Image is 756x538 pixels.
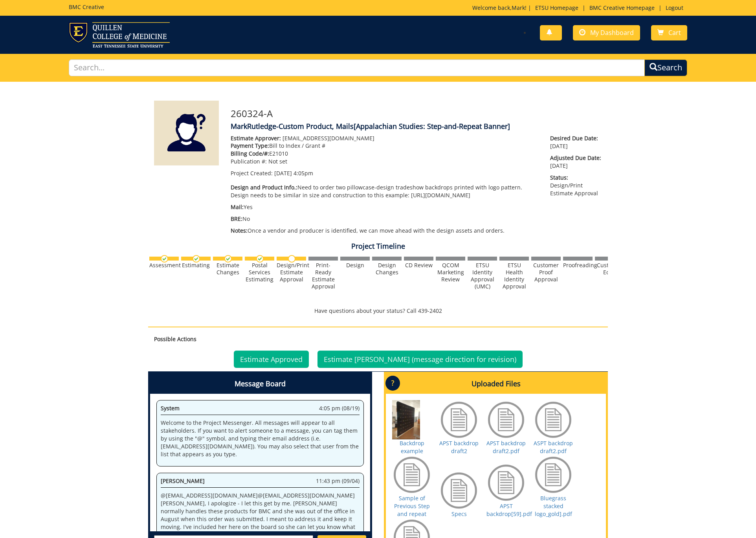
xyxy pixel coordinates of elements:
span: Billing Code/#: [231,150,269,157]
div: Assessment [149,262,179,269]
a: Sample of Previous Step and repeat [394,494,430,518]
span: [DATE] 4:05pm [274,169,313,177]
img: checkmark [224,255,232,263]
a: ASPT backdrop draft2.pdf [534,439,573,455]
div: Postal Services Estimating [245,262,274,283]
span: Desired Due Date: [550,134,602,142]
strong: Possible Actions [154,335,196,343]
a: Bluegrass stacked logo_gold].pdf [535,494,572,518]
span: [Appalachian Studies: Step-and-Repeat Banner] [354,121,510,131]
h4: Uploaded Files [386,374,606,394]
span: Estimate Approver: [231,134,281,142]
div: QCOM Marketing Review [436,262,465,283]
p: Welcome to the Project Messenger. All messages will appear to all stakeholders. If you want to al... [161,419,360,458]
span: Publication #: [231,158,267,165]
span: Mail: [231,203,244,211]
a: BMC Creative Homepage [585,4,659,11]
a: Mark [512,4,525,11]
span: Cart [668,28,681,37]
span: 11:43 pm (09/04) [316,477,360,485]
span: [PERSON_NAME] [161,477,205,485]
div: Print-Ready Estimate Approval [308,262,338,290]
p: Design/Print Estimate Approval [550,174,602,197]
div: Design/Print Estimate Approval [277,262,306,283]
span: Project Created: [231,169,273,177]
a: APST backdrop[59].pdf [486,502,532,518]
p: E21010 [231,150,538,158]
a: Specs [451,510,467,518]
span: 4:05 pm (08/19) [319,404,360,412]
div: ETSU Health Identity Approval [499,262,529,290]
span: Payment Type: [231,142,269,149]
p: Once a vendor and producer is identified, we can move ahead with the design assets and orders. [231,227,538,235]
p: Have questions about your status? Call 439-2402 [148,307,608,315]
div: ETSU Identity Approval (UMC) [468,262,497,290]
a: My Dashboard [573,25,640,40]
div: Customer Proof Approval [531,262,561,283]
img: ETSU logo [69,22,170,48]
h4: Message Board [150,374,370,394]
h5: BMC Creative [69,4,104,10]
span: Not set [268,158,287,165]
a: Backdrop example [400,439,424,455]
div: Proofreading [563,262,593,269]
a: Cart [651,25,687,40]
img: Product featured image [154,101,219,165]
div: Customer Edits [595,262,624,276]
span: Adjusted Due Date: [550,154,602,162]
div: CD Review [404,262,433,269]
span: My Dashboard [590,28,634,37]
img: checkmark [193,255,200,263]
div: Design Changes [372,262,402,276]
p: Yes [231,203,538,211]
div: Estimate Changes [213,262,242,276]
a: ETSU Homepage [531,4,582,11]
span: Design and Product Info.: [231,184,297,191]
a: Estimate Approved [234,351,309,368]
a: Estimate [PERSON_NAME] (message direction for revision) [317,351,523,368]
span: System [161,404,180,412]
p: Bill to Index / Grant # [231,142,538,150]
input: Search... [69,59,644,76]
p: ? [385,376,400,391]
h4: MarkRutledge-Custom Product, Mails [231,123,602,130]
a: APST backdrop draft2.pdf [486,439,526,455]
a: APST backdrop draft2 [439,439,479,455]
p: [EMAIL_ADDRESS][DOMAIN_NAME] [231,134,538,142]
h3: 260324-A [231,108,602,119]
div: Design [340,262,370,269]
span: Status: [550,174,602,182]
img: checkmark [256,255,264,263]
p: [DATE] [550,154,602,170]
img: no [288,255,295,263]
img: checkmark [161,255,168,263]
span: Notes: [231,227,248,234]
button: Search [644,59,687,76]
span: BRE: [231,215,242,222]
h4: Project Timeline [148,242,608,250]
a: Logout [662,4,687,11]
div: Estimating [181,262,211,269]
p: No [231,215,538,223]
p: [DATE] [550,134,602,150]
p: Welcome back, ! | | | [472,4,687,12]
p: Need to order two pillowcase-design tradeshow backdrops printed with logo pattern. Design needs t... [231,184,538,199]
